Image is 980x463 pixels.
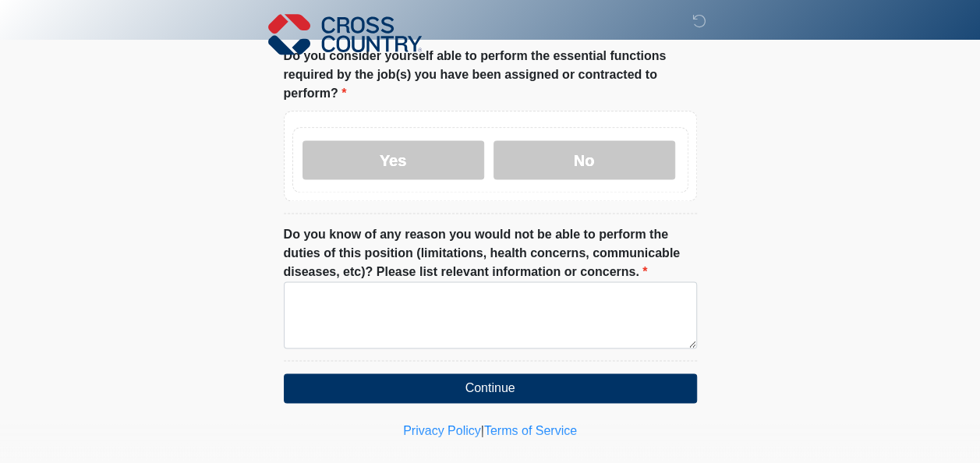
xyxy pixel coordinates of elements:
[403,424,481,437] a: Privacy Policy
[481,424,484,437] a: |
[284,373,697,403] button: Continue
[284,47,697,103] label: Do you consider yourself able to perform the essential functions required by the job(s) you have ...
[494,140,675,179] label: No
[302,140,484,179] label: Yes
[484,424,577,437] a: Terms of Service
[268,12,423,57] img: Cross Country Logo
[284,225,697,281] label: Do you know of any reason you would not be able to perform the duties of this position (limitatio...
